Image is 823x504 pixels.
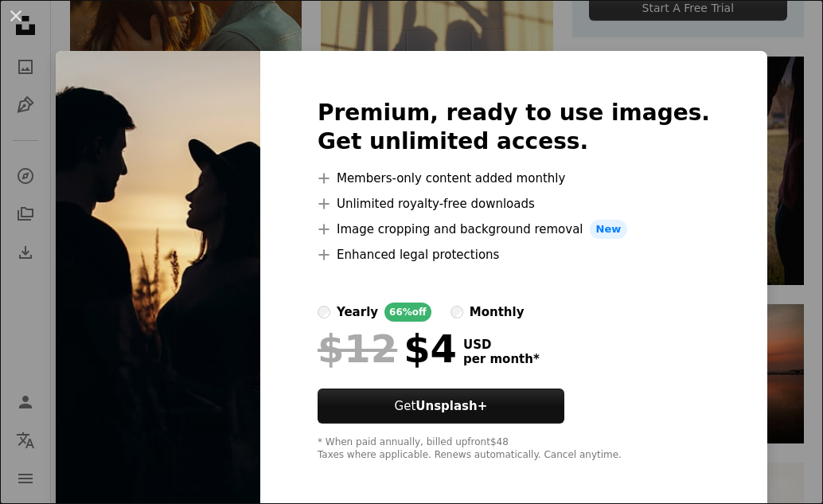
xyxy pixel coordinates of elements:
[463,352,540,366] span: per month *
[318,306,330,318] input: yearly66%off
[415,399,487,413] strong: Unsplash+
[470,303,525,322] div: monthly
[318,389,564,424] button: GetUnsplash+
[384,303,431,322] div: 66% off
[318,245,710,264] li: Enhanced legal protections
[318,194,710,213] li: Unlimited royalty-free downloads
[318,220,710,239] li: Image cropping and background removal
[318,169,710,188] li: Members-only content added monthly
[318,328,397,369] span: $12
[463,338,540,352] span: USD
[337,303,378,322] div: yearly
[590,220,628,239] span: New
[451,306,463,318] input: monthly
[318,99,710,156] h2: Premium, ready to use images. Get unlimited access.
[318,436,710,462] div: * When paid annually, billed upfront $48 Taxes where applicable. Renews automatically. Cancel any...
[318,328,457,369] div: $4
